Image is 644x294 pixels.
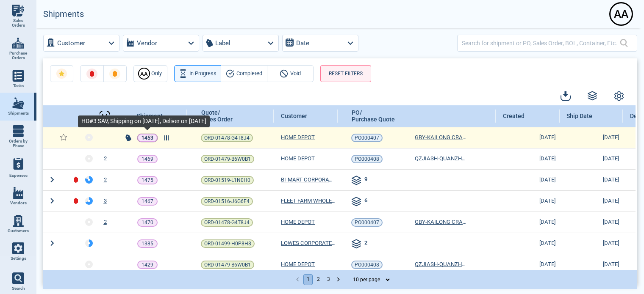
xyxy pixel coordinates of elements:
[560,148,623,169] td: [DATE]
[137,176,158,184] a: 1475
[142,134,153,142] p: 1453
[415,134,541,140] span: GBY-KAILONG CRAFTS MANUFACTURING CO.,LTD
[12,70,24,82] img: menu_icon
[314,274,323,285] button: Go to page 2
[142,239,153,248] p: 1385
[104,219,107,225] span: 2
[351,261,383,269] a: PO000408
[104,197,107,205] a: 3
[13,83,24,88] span: Tasks
[201,176,254,184] a: ORD-01519-L1N0H0
[415,218,466,226] a: GBY-KAILONG CRAFTS MANUFACTURING CO.,LTD
[123,35,199,52] button: Vendor
[204,134,250,142] span: ORD-01478-G4T8J4
[496,169,560,190] td: [DATE]
[12,187,24,199] img: menu_icon
[290,69,301,78] span: Void
[281,155,315,163] a: HOME DEPOT
[104,176,107,184] a: 2
[560,169,623,190] td: [DATE]
[303,274,313,285] button: page 1
[281,197,336,205] a: FLEET FARM WHOLESALE
[221,65,267,82] button: Completed
[281,134,315,142] a: HOME DEPOT
[611,3,632,25] div: A A
[496,233,560,254] td: [DATE]
[560,212,623,233] td: [DATE]
[12,286,25,291] span: Search
[137,197,158,206] a: 1467
[352,109,395,123] span: PO/ Purchase Quote
[281,261,315,269] span: HOME DEPOT
[104,155,107,163] a: 2
[12,97,24,109] img: menu_icon
[324,274,333,285] button: Go to page 3
[189,69,217,78] span: In Progress
[503,113,525,119] span: Created
[215,38,230,49] label: Label
[11,256,26,261] span: Settings
[496,190,560,212] td: [DATE]
[201,109,233,123] span: Quote/ Sales Order
[201,218,253,227] a: ORD-01478-G4T8J4
[496,127,560,148] td: [DATE]
[201,261,254,269] a: ORD-01479-B6W0B1
[43,9,84,19] h2: Shipments
[8,228,29,234] span: Customers
[355,261,379,269] span: PO000408
[560,254,623,275] td: [DATE]
[7,51,30,60] span: Purchase Orders
[281,239,336,247] span: LOWES CORPORATE TRADE PAYABLES
[282,35,358,52] button: Date
[281,113,307,119] span: Customer
[415,261,595,267] span: QZJIASH-QUANZHOU JIASHENG METAL & PLASTIC PRODUCTS CO. LTD.
[496,212,560,233] td: [DATE]
[351,155,383,163] a: PO000408
[415,219,541,225] span: GBY-KAILONG CRAFTS MANUFACTURING CO.,LTD
[364,239,367,249] span: 2
[142,218,153,227] p: 1470
[462,37,620,49] input: Search for shipment or PO, Sales Order, BOL, Container, Etc.
[496,254,560,275] td: [DATE]
[142,155,153,163] p: 1469
[104,176,107,183] span: 2
[12,242,24,254] img: menu_icon
[137,239,158,248] a: 1385
[293,274,344,285] nav: pagination navigation
[281,218,315,226] a: HOME DEPOT
[415,155,466,163] a: QZJIASH-QUANZHOU JIASHENG METAL & PLASTIC PRODUCTS CO. LTD.
[351,134,383,142] a: PO000407
[203,35,279,52] button: Label
[12,37,24,49] img: menu_icon
[201,155,254,163] a: ORD-01479-B6W0B1
[12,125,24,137] img: menu_icon
[355,218,379,227] span: PO000407
[100,111,110,121] div: A A
[10,201,27,206] span: Vendors
[137,218,158,227] a: 1470
[137,113,163,119] span: Shipment
[151,69,162,78] span: Only
[364,176,367,186] span: 9
[204,176,250,184] span: ORD-01519-L1N0H0
[142,197,153,206] p: 1467
[415,261,466,269] a: QZJIASH-QUANZHOU JIASHENG METAL & PLASTIC PRODUCTS CO. LTD.
[133,65,167,82] button: AAOnly
[43,35,119,52] button: Customer
[296,38,309,49] label: Date
[12,5,24,16] img: menu_icon
[137,155,158,163] a: 1469
[9,173,28,178] span: Expenses
[566,113,592,119] span: Ship Date
[560,127,623,148] td: [DATE]
[281,176,336,184] a: BI-MART CORPORATION
[174,65,221,82] button: In Progress
[142,176,153,184] p: 1475
[236,69,262,78] span: Completed
[364,197,367,207] span: 6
